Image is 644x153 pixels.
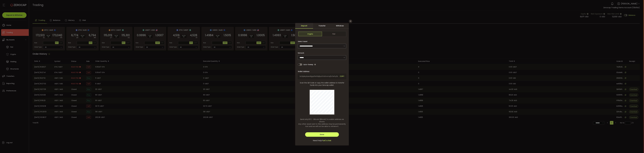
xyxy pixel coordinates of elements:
div: Deposit [295,23,313,29]
span: Crypto [298,32,322,36]
div: Transfer [313,23,331,29]
button: Done [305,132,339,137]
span: Let's chat [323,139,331,142]
label: Select Asset [298,40,309,43]
span: Any other asset sent to this address may be permanently lost and we will not be able to retrieve it. [298,123,346,128]
div: Withdraw [331,23,349,29]
div: dialog [295,23,349,145]
span: Fiat [322,32,346,36]
span: bc1qdeyduevklgq49xr6q6pufmlclvvmq0cferhy9z [300,75,338,78]
span: Done [320,133,324,136]
span: Auto-Sweep [303,62,313,67]
span: Scan the QR Code or copy the wallet address to transfer funds into your Zerocap wallet. [298,82,346,86]
button: Close [349,20,352,23]
label: Network [298,52,305,54]
label: Wallet Address [298,70,311,73]
span: Send only BTC - Bitcoin (Bitcoin) to wallet address as shown. [298,118,346,123]
span: Need help? [313,139,323,142]
span: COPY [340,75,344,78]
iframe: Chat Widget [633,142,644,153]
